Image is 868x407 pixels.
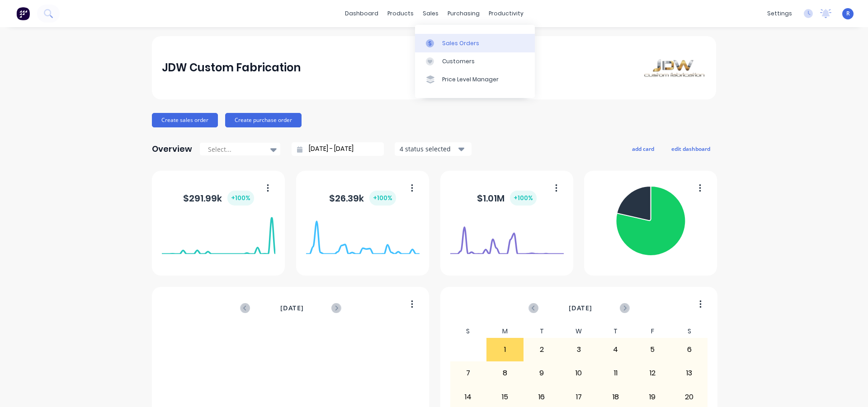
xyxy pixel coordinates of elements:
[415,52,535,70] a: Customers
[487,338,523,361] div: 1
[560,325,597,338] div: W
[227,191,254,206] div: + 100 %
[598,338,634,361] div: 4
[524,338,560,361] div: 2
[340,7,383,20] a: dashboard
[665,143,716,154] button: edit dashboard
[395,142,472,156] button: 4 status selected
[634,338,670,361] div: 5
[418,7,443,20] div: sales
[524,325,561,338] div: T
[561,338,597,361] div: 3
[442,57,475,65] div: Customers
[671,362,708,384] div: 13
[597,325,634,338] div: T
[415,34,535,52] a: Sales Orders
[671,325,708,338] div: S
[524,362,560,384] div: 9
[280,303,304,313] span: [DATE]
[442,39,479,47] div: Sales Orders
[16,7,30,20] img: Factory
[152,113,218,127] button: Create sales order
[369,191,396,206] div: + 100 %
[477,191,537,206] div: $ 1.01M
[643,58,706,78] img: JDW Custom Fabrication
[484,7,528,20] div: productivity
[671,338,708,361] div: 6
[569,303,592,313] span: [DATE]
[634,362,670,384] div: 12
[162,59,301,77] div: JDW Custom Fabrication
[400,144,457,154] div: 4 status selected
[763,7,797,20] div: settings
[626,143,660,154] button: add card
[225,113,302,127] button: Create purchase order
[634,325,671,338] div: F
[487,362,523,384] div: 8
[450,325,487,338] div: S
[846,9,850,18] span: R
[183,191,254,206] div: $ 291.99k
[450,362,486,384] div: 7
[152,140,192,158] div: Overview
[329,191,396,206] div: $ 26.39k
[486,325,524,338] div: M
[510,191,537,206] div: + 100 %
[598,362,634,384] div: 11
[442,75,499,84] div: Price Level Manager
[415,70,535,89] a: Price Level Manager
[383,7,418,20] div: products
[561,362,597,384] div: 10
[443,7,484,20] div: purchasing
